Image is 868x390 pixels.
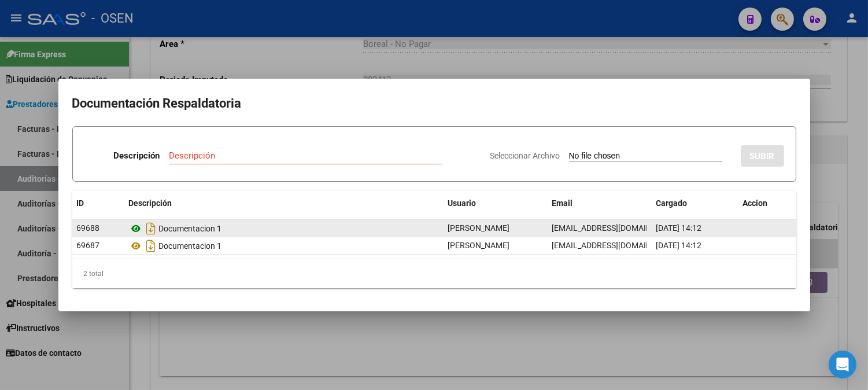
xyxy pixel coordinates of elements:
datatable-header-cell: ID [72,191,124,216]
i: Descargar documento [144,219,159,238]
datatable-header-cell: Usuario [444,191,548,216]
span: 69687 [77,241,100,250]
datatable-header-cell: Email [548,191,652,216]
span: [PERSON_NAME] [448,241,510,250]
span: [EMAIL_ADDRESS][DOMAIN_NAME] [552,223,681,233]
span: Accion [743,198,768,208]
span: 69688 [77,223,100,233]
h2: Documentación Respaldatoria [72,93,796,115]
span: Email [552,198,573,208]
span: Usuario [448,198,477,208]
p: Descripción [113,149,160,163]
div: Documentacion 1 [129,237,439,255]
datatable-header-cell: Descripción [124,191,444,216]
button: SUBIR [741,145,784,167]
span: SUBIR [750,151,775,161]
span: [PERSON_NAME] [448,223,510,233]
span: [DATE] 14:12 [656,241,702,250]
span: Cargado [656,198,688,208]
datatable-header-cell: Cargado [652,191,738,216]
i: Descargar documento [144,237,159,255]
span: Descripción [129,198,172,208]
datatable-header-cell: Accion [738,191,796,216]
span: ID [77,198,84,208]
div: 2 total [72,259,796,288]
span: Seleccionar Archivo [490,151,560,160]
span: [EMAIL_ADDRESS][DOMAIN_NAME] [552,241,681,250]
div: Documentacion 1 [129,219,439,238]
span: [DATE] 14:12 [656,223,702,233]
div: Open Intercom Messenger [829,351,856,378]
